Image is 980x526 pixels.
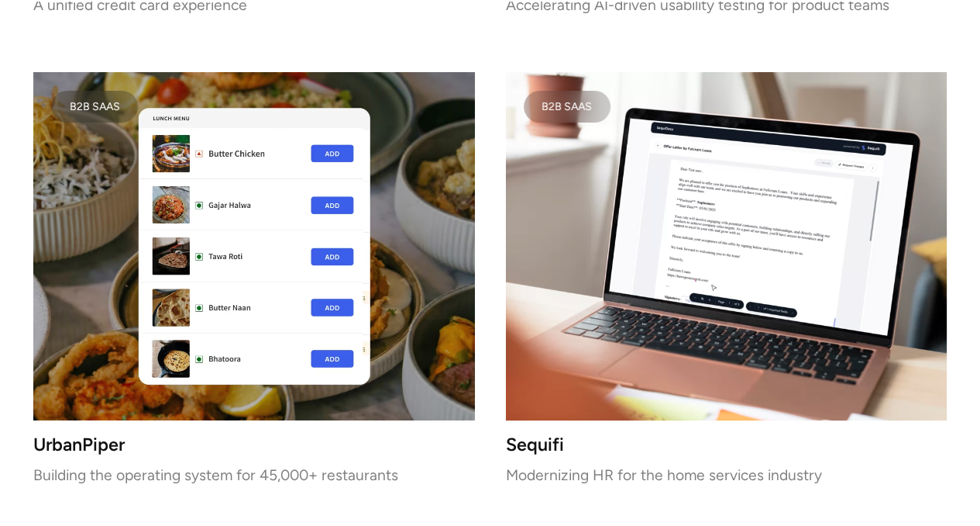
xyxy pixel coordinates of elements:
[33,470,475,481] p: Building the operating system for 45,000+ restaurants
[542,102,592,110] div: B2B SaaS
[506,438,947,452] h3: Sequifi
[506,470,947,481] p: Modernizing HR for the home services industry
[70,102,120,110] div: B2B SAAS
[33,438,475,452] h3: UrbanPiper
[506,72,947,480] a: B2B SaaSSequifiModernizing HR for the home services industry
[33,72,475,480] a: B2B SAASUrbanPiperBuilding the operating system for 45,000+ restaurants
